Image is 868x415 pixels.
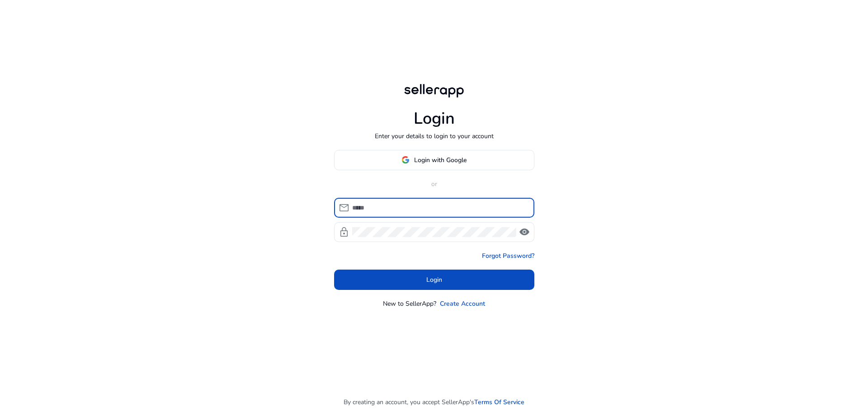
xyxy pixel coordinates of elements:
h1: Login [414,109,455,128]
a: Create Account [440,299,485,308]
span: visibility [519,227,530,238]
button: Login with Google [334,150,534,170]
span: lock [339,227,349,238]
span: mail [339,202,349,213]
p: New to SellerApp? [383,299,436,308]
a: Terms Of Service [474,397,524,407]
p: or [334,179,534,189]
button: Login [334,270,534,290]
span: Login [426,275,442,284]
img: google-logo.svg [401,156,410,164]
span: Login with Google [414,155,467,165]
a: Forgot Password? [482,251,534,261]
p: Enter your details to login to your account [375,131,494,141]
